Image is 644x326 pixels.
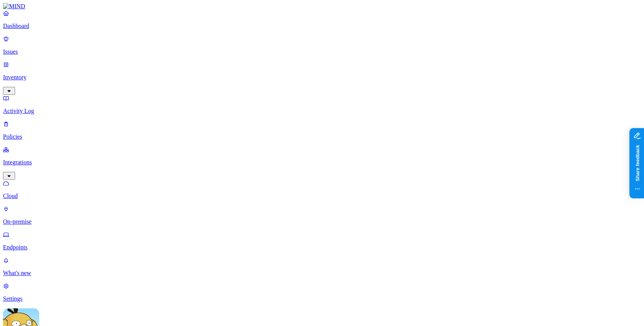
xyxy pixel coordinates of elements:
p: Policies [3,133,641,140]
a: Endpoints [3,231,641,251]
p: On-premise [3,218,641,225]
p: Dashboard [3,23,641,29]
a: MIND [3,3,641,10]
p: Cloud [3,193,641,199]
p: Integrations [3,159,641,166]
p: Inventory [3,74,641,81]
a: Policies [3,121,641,140]
p: What's new [3,270,641,277]
a: Inventory [3,61,641,94]
p: Issues [3,48,641,55]
img: MIND [3,3,25,10]
a: Dashboard [3,10,641,29]
a: On-premise [3,205,641,225]
a: Activity Log [3,95,641,114]
a: Cloud [3,180,641,199]
a: Integrations [3,146,641,179]
p: Settings [3,295,641,302]
a: Issues [3,36,641,55]
a: Settings [3,283,641,302]
p: Endpoints [3,244,641,251]
a: What's new [3,257,641,277]
p: Activity Log [3,108,641,114]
